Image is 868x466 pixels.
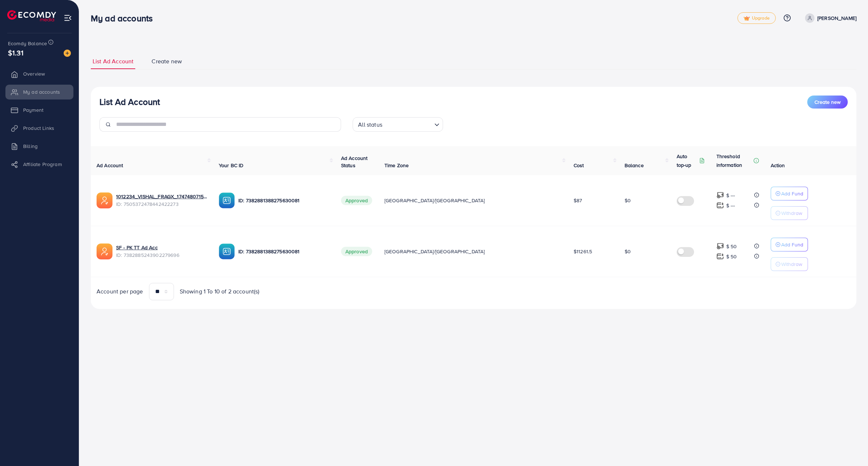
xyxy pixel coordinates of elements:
span: Ecomdy Balance [8,40,47,47]
span: $87 [574,197,582,204]
a: tickUpgrade [737,12,776,24]
p: ID: 7382881388275630081 [238,247,329,256]
span: Cost [574,162,584,169]
span: Upgrade [744,16,770,21]
span: List Ad Account [93,57,133,65]
span: [GEOGRAPHIC_DATA]/[GEOGRAPHIC_DATA] [384,197,485,204]
p: [PERSON_NAME] [817,14,856,22]
a: [PERSON_NAME] [802,13,856,23]
span: Approved [341,247,372,256]
p: Add Fund [781,240,803,249]
span: ID: 7382885243902279696 [116,251,207,259]
p: Withdraw [781,209,802,217]
input: Search for option [384,118,431,130]
img: ic-ads-acc.e4c84228.svg [97,243,112,259]
img: top-up amount [716,191,724,199]
span: Time Zone [384,162,409,169]
p: $ --- [726,201,735,210]
span: $1.31 [8,47,24,58]
span: Showing 1 To 10 of 2 account(s) [180,287,260,296]
span: All status [357,119,384,130]
img: image [64,50,71,57]
img: ic-ba-acc.ded83a64.svg [219,192,235,208]
img: logo [7,10,56,21]
div: Search for option [353,117,443,132]
img: menu [64,14,72,22]
button: Create new [807,96,848,109]
span: ID: 7505372478442422273 [116,200,207,208]
p: $ --- [726,191,735,200]
h3: List Ad Account [99,97,160,107]
button: Add Fund [771,187,808,200]
p: Add Fund [781,189,803,198]
h3: My ad accounts [91,13,158,24]
p: Threshold information [716,152,752,169]
img: top-up amount [716,242,724,250]
p: ID: 7382881388275630081 [238,196,329,205]
p: Auto top-up [677,152,698,169]
span: Create new [814,98,841,106]
div: <span class='underline'>SF - PK TT Ad Acc</span></br>7382885243902279696 [116,244,207,259]
p: Withdraw [781,260,802,268]
a: 1012234_VISHAL_FRAGX_1747480715725 [116,193,207,200]
p: $ 50 [726,242,737,251]
img: ic-ads-acc.e4c84228.svg [97,192,112,208]
span: $11261.5 [574,248,592,255]
a: SF - PK TT Ad Acc [116,244,207,251]
button: Withdraw [771,257,808,271]
span: Account per page [97,287,143,296]
span: Approved [341,196,372,205]
span: $0 [625,248,631,255]
button: Withdraw [771,206,808,220]
span: Ad Account [97,162,123,169]
span: [GEOGRAPHIC_DATA]/[GEOGRAPHIC_DATA] [384,248,485,255]
p: $ 50 [726,252,737,261]
img: top-up amount [716,253,724,260]
img: tick [744,16,750,21]
span: Action [771,162,785,169]
button: Add Fund [771,238,808,251]
img: ic-ba-acc.ded83a64.svg [219,243,235,259]
span: Ad Account Status [341,154,368,169]
span: Create new [152,57,182,65]
span: Balance [625,162,644,169]
span: $0 [625,197,631,204]
div: <span class='underline'>1012234_VISHAL_FRAGX_1747480715725</span></br>7505372478442422273 [116,193,207,208]
img: top-up amount [716,202,724,209]
span: Your BC ID [219,162,244,169]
